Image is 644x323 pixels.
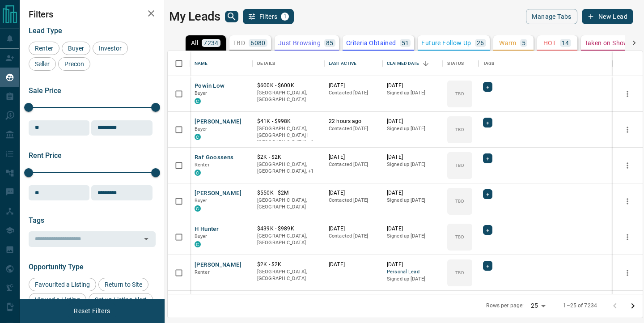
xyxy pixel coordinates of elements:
div: 25 [527,299,549,312]
p: $2K - $2K [257,261,320,268]
p: Warm [499,40,517,46]
p: Toronto [257,125,320,146]
button: more [621,195,634,208]
span: Renter [195,162,210,168]
div: Details [253,51,324,76]
div: + [483,82,492,92]
p: $2K - $2K [257,153,320,161]
p: [DATE] [387,82,438,89]
div: condos.ca [195,205,201,212]
span: Tags [29,216,44,225]
div: Tags [483,51,495,76]
p: Future Follow Up [421,40,471,46]
h1: My Leads [169,9,220,24]
span: Viewed a Listing [32,296,83,303]
div: Last Active [324,51,382,76]
span: + [486,190,489,199]
p: Rows per page: [486,302,524,310]
span: Opportunity Type [29,263,84,271]
p: $600K - $600K [257,82,320,89]
p: [DATE] [387,153,438,161]
p: [DATE] [329,82,378,89]
p: [DATE] [329,261,378,268]
button: Go to next page [624,297,642,315]
button: more [621,159,634,172]
div: Renter [29,42,59,55]
span: + [486,154,489,163]
div: Precon [58,57,90,71]
p: Signed up [DATE] [387,125,438,132]
div: Name [195,51,208,76]
span: + [486,118,489,127]
p: All [191,40,198,46]
span: Return to Site [102,281,145,288]
button: search button [225,11,238,22]
p: [GEOGRAPHIC_DATA], [GEOGRAPHIC_DATA] [257,268,320,282]
span: Renter [195,269,210,275]
p: Just Browsing [278,40,321,46]
div: Set up Listing Alert [89,293,153,306]
div: condos.ca [195,134,201,140]
p: [GEOGRAPHIC_DATA], [GEOGRAPHIC_DATA] [257,233,320,246]
p: $41K - $998K [257,118,320,125]
span: Seller [32,60,53,68]
p: Contacted [DATE] [329,197,378,204]
p: [DATE] [387,225,438,233]
div: condos.ca [195,241,201,247]
div: condos.ca [195,98,201,104]
p: [GEOGRAPHIC_DATA], [GEOGRAPHIC_DATA] [257,197,320,211]
p: TBD [455,126,464,133]
p: Signed up [DATE] [387,89,438,97]
span: Rent Price [29,151,62,160]
div: + [483,153,492,163]
button: [PERSON_NAME] [195,261,241,269]
div: Favourited a Listing [29,278,96,291]
p: TBD [233,40,245,46]
p: Taken on Showings [585,40,641,46]
p: Signed up [DATE] [387,276,438,283]
div: Last Active [329,51,356,76]
div: Status [443,51,479,76]
span: + [486,261,489,270]
button: more [621,266,634,280]
span: Investor [96,45,125,52]
span: Set up Listing Alert [92,296,150,303]
span: + [486,82,489,91]
span: Buyer [65,45,87,52]
p: TBD [455,269,464,276]
p: Toronto [257,161,320,175]
p: $550K - $2M [257,189,320,197]
p: 14 [562,40,569,46]
span: Buyer [195,126,208,132]
div: Buyer [62,42,90,55]
div: Claimed Date [387,51,419,76]
p: Signed up [DATE] [387,161,438,168]
div: + [483,118,492,127]
p: Signed up [DATE] [387,233,438,240]
div: + [483,189,492,199]
button: more [621,230,634,244]
p: [DATE] [329,225,378,233]
button: Powin Low [195,82,225,90]
span: Buyer [195,198,208,204]
p: [GEOGRAPHIC_DATA], [GEOGRAPHIC_DATA] [257,89,320,103]
p: 22 hours ago [329,118,378,125]
button: Filters1 [243,9,294,24]
p: TBD [455,198,464,204]
button: more [621,123,634,136]
div: Viewed a Listing [29,293,86,306]
div: + [483,225,492,235]
p: TBD [455,234,464,240]
p: Contacted [DATE] [329,89,378,97]
span: Precon [61,60,87,68]
p: TBD [455,90,464,97]
span: Renter [32,45,56,52]
button: more [621,87,634,101]
button: Reset Filters [68,303,116,319]
button: [PERSON_NAME] [195,189,241,198]
p: $439K - $989K [257,225,320,233]
p: [DATE] [329,189,378,197]
div: Return to Site [98,278,148,291]
button: Sort [419,57,432,70]
p: 85 [326,40,334,46]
